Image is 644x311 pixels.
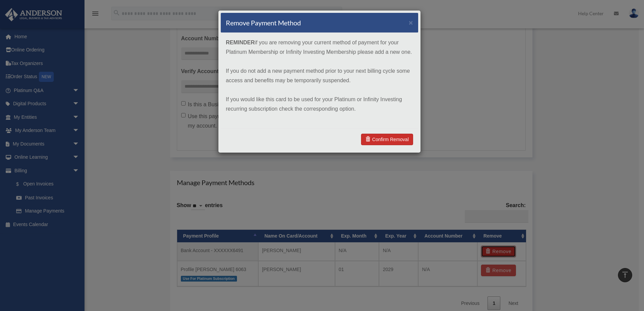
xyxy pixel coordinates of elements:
[409,19,413,26] button: ×
[226,66,413,85] p: If you do not add a new payment method prior to your next billing cycle some access and benefits ...
[361,134,413,145] a: Confirm Removal
[221,33,418,128] div: if you are removing your current method of payment for your Platinum Membership or Infinity Inves...
[226,18,301,27] h4: Remove Payment Method
[226,40,255,45] strong: REMINDER
[226,95,413,114] p: If you would like this card to be used for your Platinum or Infinity Investing recurring subscrip...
